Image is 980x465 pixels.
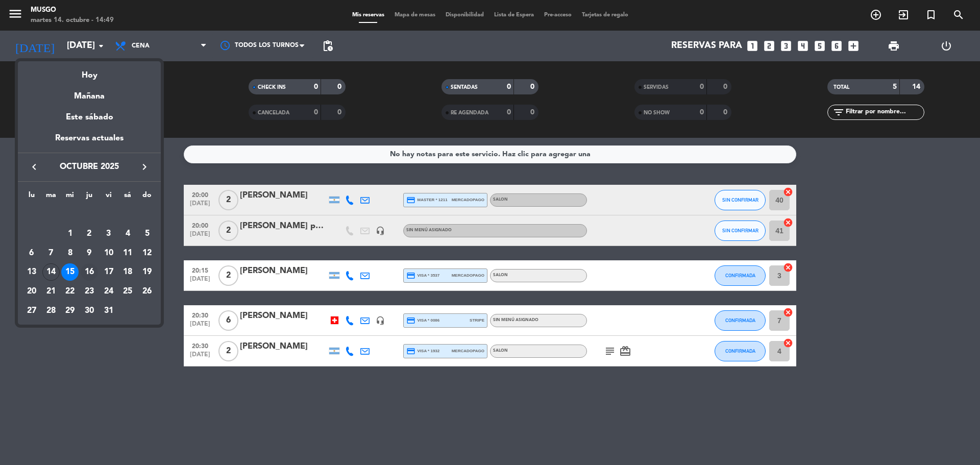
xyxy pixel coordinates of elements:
td: 6 de octubre de 2025 [22,243,41,263]
div: 17 [100,263,117,281]
td: 7 de octubre de 2025 [41,243,61,263]
div: 25 [119,283,136,300]
td: 4 de octubre de 2025 [118,224,138,243]
th: sábado [118,189,138,205]
div: 7 [42,244,60,262]
td: 31 de octubre de 2025 [99,301,118,321]
td: 21 de octubre de 2025 [41,282,61,301]
td: 1 de octubre de 2025 [60,224,80,243]
div: 28 [42,302,60,320]
div: 12 [138,244,156,262]
th: domingo [137,189,157,205]
i: keyboard_arrow_left [28,161,40,173]
th: viernes [99,189,118,205]
td: 14 de octubre de 2025 [41,262,61,282]
th: miércoles [60,189,80,205]
td: 23 de octubre de 2025 [80,282,99,301]
td: 19 de octubre de 2025 [137,262,157,282]
div: Este sábado [18,103,161,132]
div: 18 [119,263,136,281]
td: 26 de octubre de 2025 [137,282,157,301]
td: OCT. [22,205,157,224]
td: 8 de octubre de 2025 [60,243,80,263]
div: 2 [81,225,98,242]
div: 4 [119,225,136,242]
td: 3 de octubre de 2025 [99,224,118,243]
th: martes [41,189,61,205]
td: 9 de octubre de 2025 [80,243,99,263]
td: 10 de octubre de 2025 [99,243,118,263]
div: 6 [23,244,40,262]
div: 16 [81,263,98,281]
div: 15 [61,263,79,281]
td: 15 de octubre de 2025 [60,262,80,282]
td: 11 de octubre de 2025 [118,243,138,263]
div: Hoy [18,61,161,82]
button: keyboard_arrow_left [25,160,43,174]
div: 13 [23,263,40,281]
td: 17 de octubre de 2025 [99,262,118,282]
div: 10 [100,244,117,262]
th: lunes [22,189,41,205]
td: 12 de octubre de 2025 [137,243,157,263]
span: octubre 2025 [43,160,135,174]
div: 14 [42,263,60,281]
td: 22 de octubre de 2025 [60,282,80,301]
div: 5 [138,225,156,242]
div: Reservas actuales [18,132,161,153]
td: 30 de octubre de 2025 [80,301,99,321]
div: 11 [119,244,136,262]
div: 23 [81,283,98,300]
div: 1 [61,225,79,242]
td: 27 de octubre de 2025 [22,301,41,321]
div: 31 [100,302,117,320]
div: 27 [23,302,40,320]
div: 21 [42,283,60,300]
div: 30 [81,302,98,320]
td: 16 de octubre de 2025 [80,262,99,282]
i: keyboard_arrow_right [138,161,151,173]
div: 8 [61,244,79,262]
td: 29 de octubre de 2025 [60,301,80,321]
div: 24 [100,283,117,300]
td: 13 de octubre de 2025 [22,262,41,282]
div: 29 [61,302,79,320]
div: 19 [138,263,156,281]
div: 22 [61,283,79,300]
td: 24 de octubre de 2025 [99,282,118,301]
td: 5 de octubre de 2025 [137,224,157,243]
div: 26 [138,283,156,300]
div: 9 [81,244,98,262]
td: 2 de octubre de 2025 [80,224,99,243]
button: keyboard_arrow_right [135,160,154,174]
div: 3 [100,225,117,242]
th: jueves [80,189,99,205]
td: 18 de octubre de 2025 [118,262,138,282]
td: 25 de octubre de 2025 [118,282,138,301]
div: 20 [23,283,40,300]
td: 28 de octubre de 2025 [41,301,61,321]
td: 20 de octubre de 2025 [22,282,41,301]
div: Mañana [18,82,161,103]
